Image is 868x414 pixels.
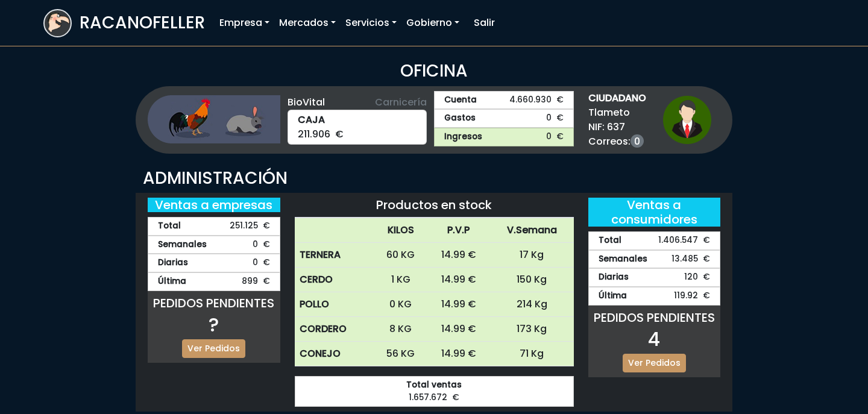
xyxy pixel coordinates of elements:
h5: Ventas a empresas [148,198,280,212]
th: P.V.P [427,218,490,243]
span: NIF: 637 [588,120,646,134]
h3: ADMINISTRACIÓN [143,168,725,189]
a: 0 [631,134,644,148]
a: Gobierno [401,11,464,35]
a: Ver Pedidos [182,339,245,358]
td: 173 Kg [490,317,574,342]
img: ciudadano1.png [663,96,711,144]
h3: OFICINA [43,61,825,81]
span: 4 [648,325,660,353]
th: CONEJO [295,342,374,366]
img: ganaderia.png [148,95,280,143]
a: Ver Pedidos [623,354,686,372]
strong: CIUDADANO [588,91,646,105]
span: ? [209,311,219,338]
td: 8 KG [374,317,427,342]
th: TERNERA [295,243,374,268]
div: 119.92 € [588,287,721,306]
td: 214 Kg [490,292,574,317]
a: Cuenta4.660.930 € [434,91,574,110]
h5: PEDIDOS PENDIENTES [588,310,721,325]
a: RACANOFELLER [43,6,205,40]
div: 1.406.547 € [588,231,721,250]
strong: Total [599,234,621,247]
a: Servicios [341,11,401,35]
td: 17 Kg [490,243,574,268]
a: Ingresos0 € [434,128,574,146]
td: 56 KG [374,342,427,366]
strong: CAJA [298,113,417,127]
strong: Gastos [444,112,476,125]
td: 14.99 € [427,292,490,317]
strong: Ingresos [444,131,482,143]
th: CORDERO [295,317,374,342]
div: 13.485 € [588,250,721,269]
h5: Productos en stock [295,198,574,212]
div: 0 € [148,236,280,254]
strong: Diarias [158,257,188,269]
strong: Última [158,275,186,288]
div: 899 € [148,272,280,291]
th: KILOS [374,218,427,243]
th: V.Semana [490,218,574,243]
th: CERDO [295,268,374,292]
strong: Cuenta [444,94,477,107]
div: 251.125 € [148,217,280,236]
th: POLLO [295,292,374,317]
strong: Total [158,220,181,233]
strong: Semanales [599,253,647,266]
span: Correos: [588,134,646,149]
div: 211.906 € [288,110,427,145]
a: Gastos0 € [434,109,574,128]
span: Tlameto [588,105,646,120]
h5: PEDIDOS PENDIENTES [148,296,280,310]
h3: RACANOFELLER [80,13,205,33]
h5: Ventas a consumidores [588,198,721,227]
td: 14.99 € [427,268,490,292]
td: 14.99 € [427,243,490,268]
div: BioVital [288,95,427,110]
a: Mercados [274,11,341,35]
div: 1.657.672 € [295,376,574,407]
td: 1 KG [374,268,427,292]
td: 0 KG [374,292,427,317]
strong: Diarias [599,271,629,284]
strong: Última [599,290,627,303]
td: 14.99 € [427,317,490,342]
strong: Total ventas [305,379,564,392]
img: logoracarojo.png [45,10,71,33]
td: 150 Kg [490,268,574,292]
span: Carnicería [375,95,427,110]
div: 120 € [588,268,721,287]
td: 71 Kg [490,342,574,366]
a: Empresa [215,11,274,35]
td: 60 KG [374,243,427,268]
td: 14.99 € [427,342,490,366]
a: Salir [469,11,500,35]
strong: Semanales [158,239,207,251]
div: 0 € [148,254,280,272]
